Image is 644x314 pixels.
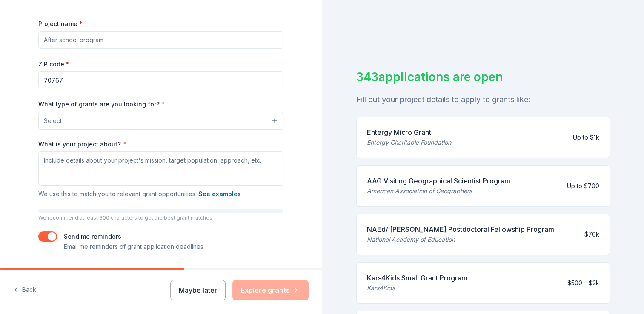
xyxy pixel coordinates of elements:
input: After school program [38,31,283,49]
label: Project name [38,20,83,28]
p: Email me reminders of grant application deadlines [64,242,203,252]
label: Send me reminders [64,233,121,240]
div: Entergy Micro Grant [367,127,451,137]
div: $500 – $2k [567,278,599,288]
div: Up to $1k [573,132,599,143]
div: $70k [584,229,599,240]
div: Fill out your project details to apply to grants like: [356,93,610,106]
div: NAEd/ [PERSON_NAME] Postdoctoral Fellowship Program [367,224,554,234]
div: Kars4Kids [367,283,467,293]
button: Back [14,281,36,299]
div: American Association of Geographers [367,186,510,196]
div: Kars4Kids Small Grant Program [367,273,467,283]
div: Entergy Charitable Foundation [367,137,451,148]
span: Select [44,116,62,126]
div: 343 applications are open [356,68,610,86]
button: Maybe later [170,280,226,300]
div: National Academy of Education [367,234,554,245]
button: Select [38,112,283,130]
span: We use this to match you to relevant grant opportunities. [38,190,241,197]
button: See examples [198,189,241,199]
label: ZIP code [38,60,69,69]
div: Up to $700 [567,181,599,191]
div: AAG Visiting Geographical Scientist Program [367,176,510,186]
p: We recommend at least 300 characters to get the best grant matches. [38,214,283,221]
input: 12345 (U.S. only) [38,71,283,88]
label: What is your project about? [38,140,126,148]
label: What type of grants are you looking for? [38,100,165,108]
